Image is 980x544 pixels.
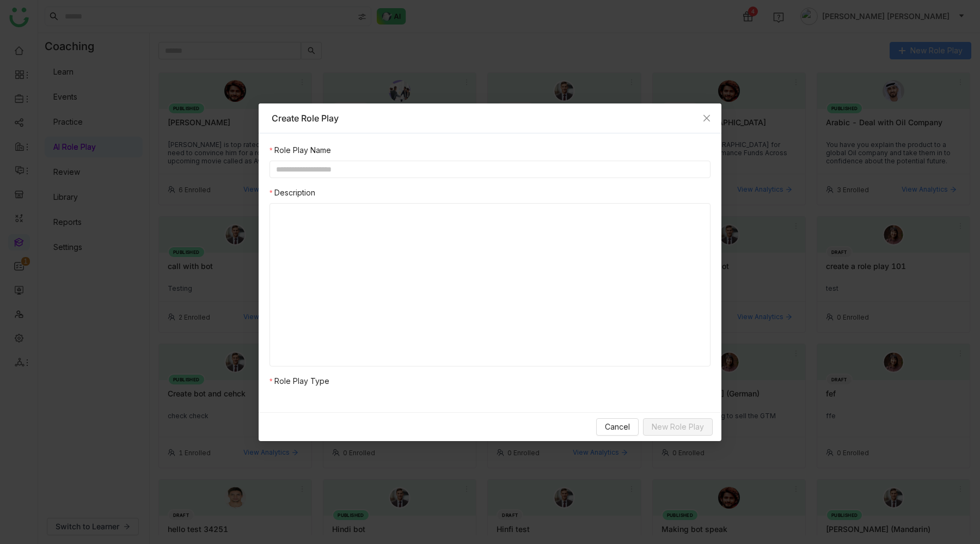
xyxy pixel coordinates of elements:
span: Cancel [605,421,630,433]
label: Description [269,187,315,199]
button: Cancel [596,418,639,436]
div: Create Role Play [272,112,708,124]
button: New Role Play [643,418,713,436]
label: Role Play Name [269,144,331,156]
button: Close [692,103,721,133]
label: Role Play Type [269,375,329,387]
